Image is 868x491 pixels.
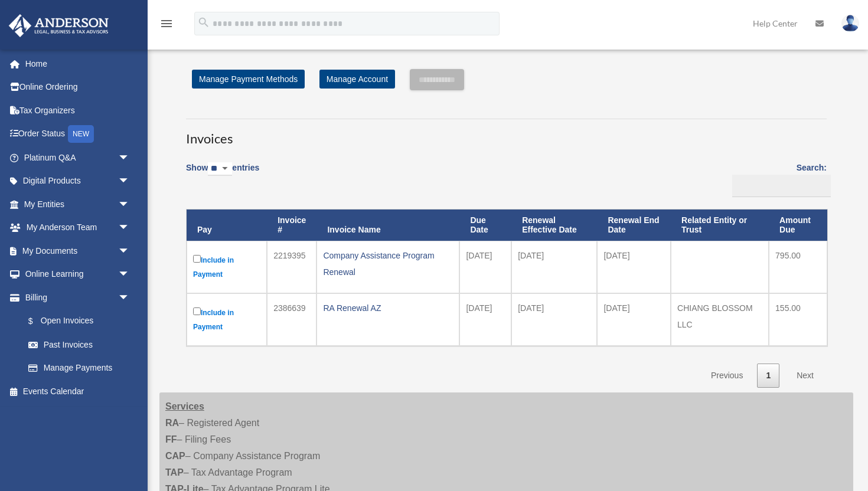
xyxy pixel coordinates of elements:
[165,451,185,461] strong: CAP
[17,356,142,380] a: Manage Payments
[192,70,305,89] a: Manage Payment Methods
[193,253,260,281] label: Include in Payment
[208,162,232,176] select: Showentries
[323,300,453,316] div: RA Renewal AZ
[8,239,148,263] a: My Documentsarrow_drop_down
[769,241,827,293] td: 795.00
[459,241,511,293] td: [DATE]
[118,286,142,310] span: arrow_drop_down
[118,146,142,170] span: arrow_drop_down
[841,15,859,32] img: User Pic
[8,286,142,309] a: Billingarrow_drop_down
[118,239,142,263] span: arrow_drop_down
[197,16,210,29] i: search
[8,76,148,99] a: Online Ordering
[769,210,827,241] th: Amount Due: activate to sort column ascending
[459,210,511,241] th: Due Date: activate to sort column ascending
[728,161,827,197] label: Search:
[17,309,136,333] a: $Open Invoices
[511,210,597,241] th: Renewal Effective Date: activate to sort column ascending
[118,169,142,194] span: arrow_drop_down
[316,210,459,241] th: Invoice Name: activate to sort column ascending
[511,293,597,346] td: [DATE]
[118,216,142,240] span: arrow_drop_down
[187,210,267,241] th: Pay: activate to sort column descending
[68,125,94,143] div: NEW
[159,17,174,31] i: menu
[319,70,395,89] a: Manage Account
[165,418,179,428] strong: RA
[8,99,148,122] a: Tax Organizers
[267,293,316,346] td: 2386639
[8,122,148,146] a: Order StatusNEW
[193,305,260,334] label: Include in Payment
[17,333,142,356] a: Past Invoices
[323,247,453,280] div: Company Assistance Program Renewal
[769,293,827,346] td: 155.00
[8,379,148,403] a: Events Calendar
[5,14,112,37] img: Anderson Advisors Platinum Portal
[671,293,769,346] td: CHIANG BLOSSOM LLC
[165,434,177,444] strong: FF
[193,255,201,263] input: Include in Payment
[8,169,148,193] a: Digital Productsarrow_drop_down
[159,21,174,31] a: menu
[186,161,259,188] label: Show entries
[8,263,148,286] a: Online Learningarrow_drop_down
[8,52,148,76] a: Home
[459,293,511,346] td: [DATE]
[671,210,769,241] th: Related Entity or Trust: activate to sort column ascending
[597,293,671,346] td: [DATE]
[165,467,184,477] strong: TAP
[35,314,41,329] span: $
[597,210,671,241] th: Renewal End Date: activate to sort column ascending
[267,241,316,293] td: 2219395
[597,241,671,293] td: [DATE]
[118,263,142,287] span: arrow_drop_down
[757,364,779,388] a: 1
[702,364,752,388] a: Previous
[186,119,827,148] h3: Invoices
[118,192,142,217] span: arrow_drop_down
[8,216,148,240] a: My Anderson Teamarrow_drop_down
[511,241,597,293] td: [DATE]
[193,307,201,315] input: Include in Payment
[165,401,204,411] strong: Services
[267,210,316,241] th: Invoice #: activate to sort column ascending
[8,192,148,216] a: My Entitiesarrow_drop_down
[8,146,148,169] a: Platinum Q&Aarrow_drop_down
[788,364,823,388] a: Next
[732,175,831,197] input: Search:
